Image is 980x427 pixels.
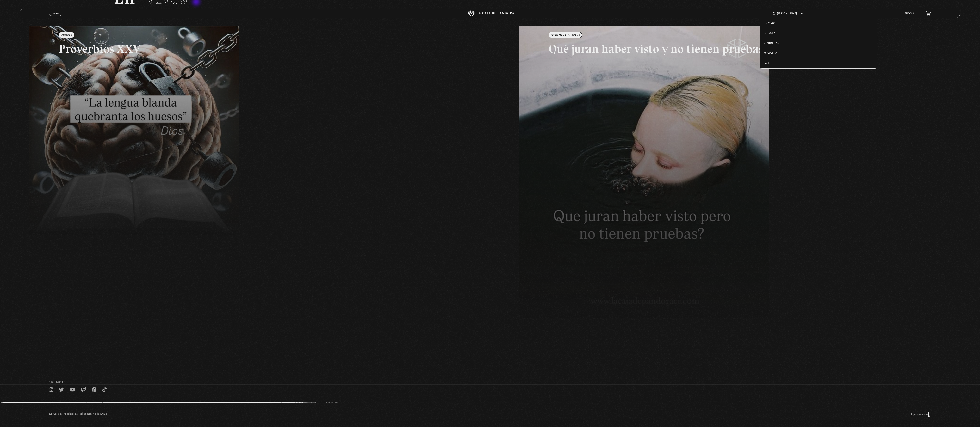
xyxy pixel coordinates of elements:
a: Buscar [905,12,914,15]
span: Cerrar [51,15,60,18]
a: Centinelas [760,38,877,48]
p: La Caja de Pandora, Derechos Reservados 2025 [49,412,107,417]
span: Menu [52,12,59,15]
a: Realizado por [911,413,931,416]
span: [PERSON_NAME] [773,12,803,15]
a: En vivos [760,18,877,28]
a: Pandora [760,28,877,38]
a: Mi cuenta [760,48,877,58]
a: Salir [760,58,877,68]
a: View your shopping cart [926,11,931,16]
h4: SÍguenos en: [49,381,931,383]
